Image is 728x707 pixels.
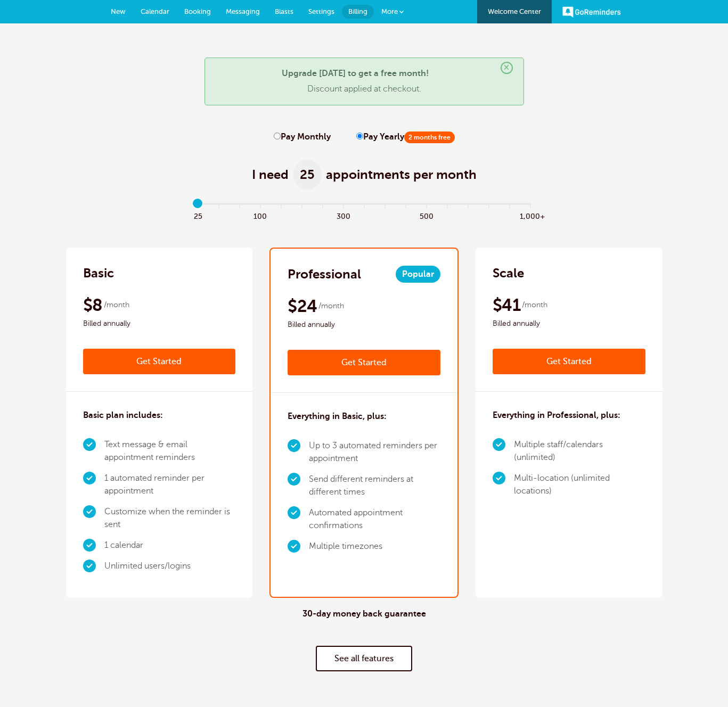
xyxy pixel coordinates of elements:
[309,536,440,557] li: Multiple timezones
[274,132,331,142] label: Pay Monthly
[293,160,322,190] span: 25
[288,410,387,423] h3: Everything in Basic, plus:
[288,318,440,331] span: Billed annually
[187,209,208,221] span: 25
[342,5,374,19] a: Billing
[111,7,126,15] span: New
[404,131,455,143] span: 2 months free
[83,317,236,330] span: Billed annually
[318,300,344,313] span: /month
[501,62,513,74] span: ×
[302,609,426,619] h4: 30-day money back guarantee
[493,317,645,330] span: Billed annually
[514,468,645,502] li: Multi-location (unlimited locations)
[308,7,334,15] span: Settings
[309,503,440,536] li: Automated appointment confirmations
[493,294,520,316] span: $41
[104,556,236,577] li: Unlimited users/logins
[288,295,317,317] span: $24
[309,435,440,469] li: Up to 3 automated reminders per appointment
[288,266,361,283] h2: Professional
[326,166,477,183] span: appointments per month
[83,409,163,422] h3: Basic plan includes:
[316,646,412,671] a: See all features
[104,299,129,311] span: /month
[104,535,236,556] li: 1 calendar
[493,409,620,422] h3: Everything in Professional, plus:
[493,349,645,374] a: Get Started
[141,7,169,15] span: Calendar
[288,350,440,375] a: Get Started
[184,7,211,15] span: Booking
[275,7,293,15] span: Blasts
[216,84,513,94] p: Discount applied at checkout.
[396,266,440,283] span: Popular
[356,133,363,139] input: Pay Yearly2 months free
[250,209,271,221] span: 100
[104,468,236,502] li: 1 automated reminder per appointment
[356,132,455,142] label: Pay Yearly
[493,265,524,282] h2: Scale
[520,209,541,221] span: 1,000+
[333,209,354,221] span: 300
[522,299,547,311] span: /month
[104,434,236,468] li: Text message & email appointment reminders
[83,265,114,282] h2: Basic
[514,434,645,468] li: Multiple staff/calendars (unlimited)
[226,7,260,15] span: Messaging
[252,166,289,183] span: I need
[309,469,440,503] li: Send different reminders at different times
[104,502,236,535] li: Customize when the reminder is sent
[83,349,236,374] a: Get Started
[348,7,367,15] span: Billing
[83,294,103,316] span: $8
[274,133,281,139] input: Pay Monthly
[282,69,429,78] strong: Upgrade [DATE] to get a free month!
[381,7,398,15] span: More
[416,209,437,221] span: 500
